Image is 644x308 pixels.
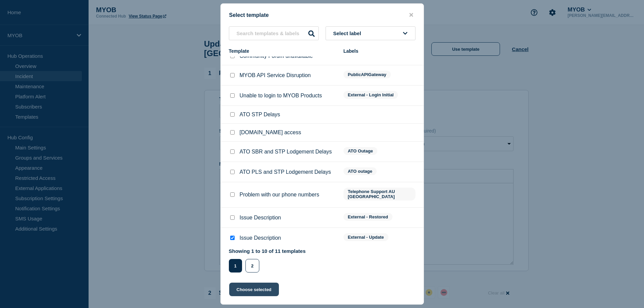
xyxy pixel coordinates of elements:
[221,12,424,18] div: Select template
[326,26,415,40] button: Select label
[230,112,235,117] input: ATO STP Delays checkbox
[230,170,235,174] input: ATO PLS and STP Lodgement Delays checkbox
[343,213,392,221] span: External - Restored
[343,48,415,54] div: Labels
[333,30,364,36] span: Select label
[240,112,280,118] p: ATO STP Delays
[240,129,301,136] p: [DOMAIN_NAME] access
[229,48,337,54] div: Template
[343,167,377,175] span: ATO outage
[240,215,281,221] p: Issue Description
[343,91,398,99] span: External - Login Initial
[229,248,306,254] p: Showing 1 to 10 of 11 templates
[407,12,415,18] button: close button
[240,72,311,78] p: MYOB API Service Disruption
[240,149,332,155] p: ATO SBR and STP Lodgement Delays
[230,236,235,240] input: Issue Description checkbox
[230,93,235,98] input: Unable to login to MYOB Products checkbox
[240,192,319,198] p: Problem with our phone numbers
[230,215,235,220] input: Issue Description checkbox
[343,71,391,78] span: PublicAPIGateway
[343,233,388,241] span: External - Update
[229,283,279,296] button: Choose selected
[230,130,235,135] input: my.myob.com access checkbox
[240,235,281,241] p: Issue Description
[240,169,331,175] p: ATO PLS and STP Lodgement Delays
[343,147,378,155] span: ATO Outage
[240,93,322,99] p: Unable to login to MYOB Products
[230,149,235,154] input: ATO SBR and STP Lodgement Delays checkbox
[230,192,235,197] input: Problem with our phone numbers checkbox
[229,26,319,40] input: Search templates & labels
[343,188,415,200] span: Telephone Support AU [GEOGRAPHIC_DATA]
[245,259,259,273] button: 2
[229,259,242,273] button: 1
[230,73,235,77] input: MYOB API Service Disruption checkbox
